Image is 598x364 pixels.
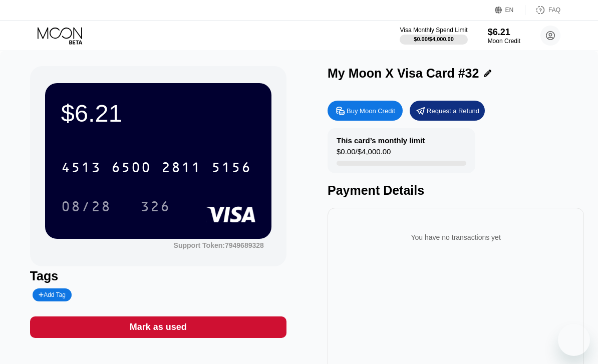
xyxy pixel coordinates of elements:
[133,194,178,219] div: 326
[211,161,251,177] div: 5156
[39,291,66,298] div: Add Tag
[61,99,255,127] div: $6.21
[328,183,584,198] div: Payment Details
[488,38,520,45] div: Moon Credit
[336,223,576,251] div: You have no transactions yet
[111,161,151,177] div: 6500
[488,27,520,38] div: $6.21
[174,241,264,249] div: Support Token: 7949689328
[337,147,391,161] div: $0.00 / $4,000.00
[525,5,560,15] div: FAQ
[328,66,479,81] div: My Moon X Visa Card #32
[30,316,286,338] div: Mark as used
[33,288,72,301] div: Add Tag
[400,27,467,45] div: Visa Monthly Spend Limit$0.00/$4,000.00
[130,321,187,333] div: Mark as used
[488,27,520,45] div: $6.21Moon Credit
[61,161,101,177] div: 4513
[337,136,425,145] div: This card’s monthly limit
[495,5,525,15] div: EN
[347,107,395,115] div: Buy Moon Credit
[558,324,590,356] iframe: Button to launch messaging window, 1 unread message
[427,107,479,115] div: Request a Refund
[328,101,403,121] div: Buy Moon Credit
[414,36,454,42] div: $0.00 / $4,000.00
[30,269,286,283] div: Tags
[400,27,467,34] div: Visa Monthly Spend Limit
[61,200,111,216] div: 08/28
[161,161,201,177] div: 2811
[174,241,264,249] div: Support Token:7949689328
[54,194,119,219] div: 08/28
[548,7,560,14] div: FAQ
[140,200,170,216] div: 326
[572,322,592,332] iframe: Number of unread messages
[55,155,257,180] div: 4513650028115156
[410,101,485,121] div: Request a Refund
[505,7,514,14] div: EN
